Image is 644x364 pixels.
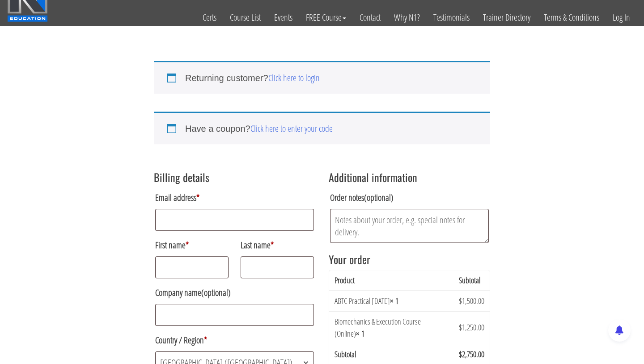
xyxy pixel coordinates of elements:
[250,122,333,134] a: Click here to enter your code
[329,171,490,183] h3: Additional information
[459,295,462,306] span: $
[329,253,490,265] h3: Your order
[459,322,484,333] bdi: 1,250.00
[459,349,484,360] bdi: 2,750.00
[154,112,490,144] div: Have a coupon?
[390,295,398,306] strong: × 1
[329,270,453,290] th: Product
[330,189,489,207] label: Order notes
[201,286,231,299] span: (optional)
[356,328,364,339] strong: × 1
[329,290,453,311] td: ABTC Practical [DATE]
[459,295,484,306] bdi: 1,500.00
[459,322,462,333] span: $
[329,311,453,344] td: Biomechanics & Execution Course (Online)
[241,236,314,254] label: Last name
[155,284,314,302] label: Company name
[154,61,490,94] div: Returning customer?
[154,171,315,183] h3: Billing details
[155,189,314,207] label: Email address
[453,270,490,290] th: Subtotal
[364,191,394,204] span: (optional)
[459,349,462,360] span: $
[268,72,320,84] a: Click here to login
[155,331,314,349] label: Country / Region
[155,236,229,254] label: First name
